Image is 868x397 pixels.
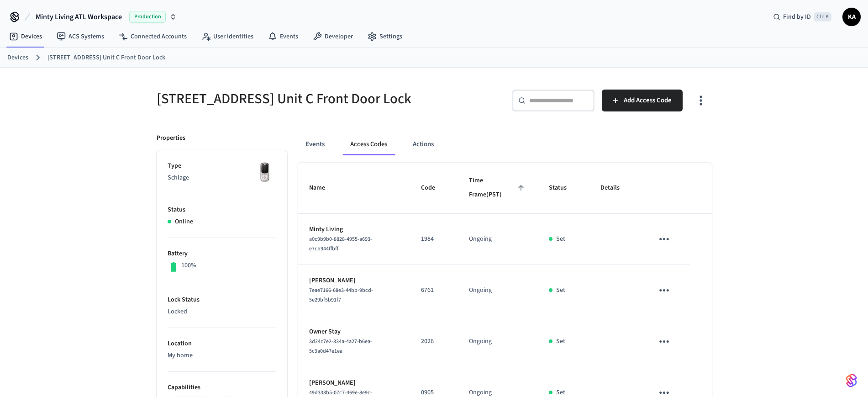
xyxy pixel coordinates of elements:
a: Settings [360,28,410,45]
span: a0c9b9b0-8828-4955-a693-e7cb944ffbff [309,235,372,253]
a: User Identities [194,28,261,45]
p: Locked [168,307,276,317]
p: 2026 [421,337,447,346]
p: [PERSON_NAME] [309,378,399,388]
p: Set [556,337,565,346]
p: Battery [168,249,276,259]
span: Find by ID [783,12,811,21]
span: KA [843,9,860,25]
p: My home [168,351,276,360]
div: ant example [298,133,712,155]
p: Online [175,217,193,227]
td: Ongoing [458,265,538,316]
p: Owner Stay [309,327,399,337]
a: Devices [2,28,49,45]
p: 100% [181,261,196,270]
img: Yale Assure Touchscreen Wifi Smart Lock, Satin Nickel, Front [253,161,276,184]
span: Status [549,181,579,195]
a: [STREET_ADDRESS] Unit C Front Door Lock [47,53,165,63]
span: Time Frame(PST) [469,174,527,202]
p: Capabilities [168,383,276,392]
span: Minty Living ATL Workspace [36,11,122,22]
span: Add Access Code [624,95,672,106]
a: Developer [305,28,360,45]
span: 7eae7166-68e3-44bb-9bcd-5e29bf5b91f7 [309,286,373,304]
button: Actions [405,133,441,155]
h5: [STREET_ADDRESS] Unit C Front Door Lock [157,90,429,108]
p: Location [168,339,276,349]
span: Name [309,181,337,195]
button: Access Codes [343,133,395,155]
p: Type [168,161,276,171]
span: Ctrl K [814,12,831,21]
p: Lock Status [168,295,276,305]
p: Set [556,234,565,244]
p: Properties [157,133,185,143]
p: [PERSON_NAME] [309,276,399,286]
span: Production [129,11,166,23]
button: Events [298,133,332,155]
span: Code [421,181,447,195]
p: 6761 [421,286,447,295]
p: Minty Living [309,225,399,234]
td: Ongoing [458,214,538,265]
a: ACS Systems [49,28,111,45]
p: Set [556,286,565,295]
span: Details [600,181,631,195]
button: Add Access Code [602,90,683,111]
img: SeamLogoGradient.69752ec5.svg [846,373,857,388]
button: KA [842,8,861,26]
a: Events [261,28,305,45]
p: Schlage [168,173,276,183]
p: Status [168,205,276,215]
a: Devices [7,53,28,63]
div: Find by IDCtrl K [766,9,839,25]
span: 3d24c7e2-334a-4a27-b6ea-5c9a0d47e1ea [309,338,372,355]
p: 1984 [421,234,447,244]
td: Ongoing [458,316,538,367]
a: Connected Accounts [111,28,194,45]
